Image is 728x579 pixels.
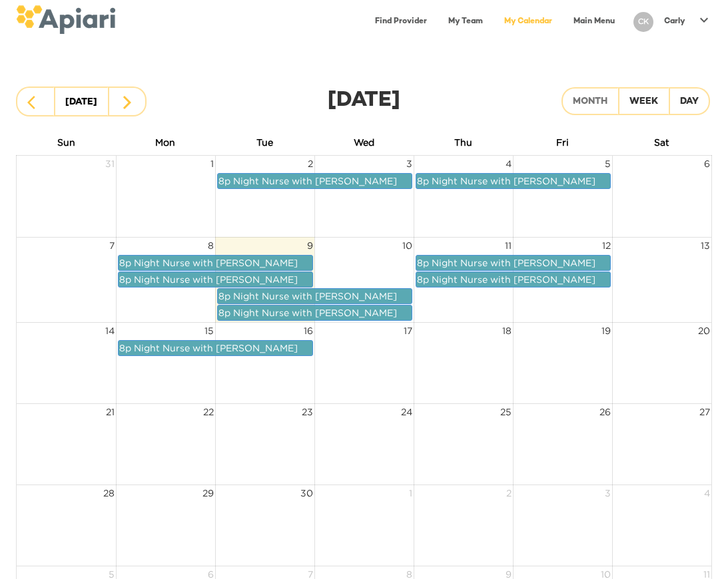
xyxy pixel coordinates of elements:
[417,274,429,284] span: 8p
[218,176,230,186] span: 8p
[218,307,230,317] span: 8p
[155,137,175,147] span: Mon
[601,238,612,254] span: 12
[182,86,546,116] div: [DATE]
[202,404,215,420] span: 22
[698,404,711,420] span: 27
[565,8,623,35] a: Main Menu
[354,137,374,147] span: Wed
[401,238,414,254] span: 10
[432,176,595,186] span: Night Nurse with [PERSON_NAME]
[499,404,513,420] span: 25
[217,305,412,321] a: 8p Night Nurse with [PERSON_NAME]
[134,343,298,353] span: Night Nurse with [PERSON_NAME]
[104,323,116,339] span: 14
[440,8,491,35] a: My Team
[217,173,412,189] a: 8p Night Nurse with [PERSON_NAME]
[504,156,513,172] span: 4
[618,87,669,115] button: Week
[432,258,595,268] span: Night Nurse with [PERSON_NAME]
[134,274,298,284] span: Night Nurse with [PERSON_NAME]
[598,404,612,420] span: 26
[496,8,560,35] a: My Calendar
[108,238,116,254] span: 7
[664,16,685,27] p: Carly
[203,323,215,339] span: 15
[105,404,116,420] span: 21
[680,94,699,110] div: Day
[119,274,131,284] span: 8p
[306,156,314,172] span: 2
[299,485,314,501] span: 30
[206,238,215,254] span: 8
[104,156,116,172] span: 31
[367,8,435,35] a: Find Provider
[573,94,607,110] div: Month
[556,137,569,147] span: Fri
[119,343,131,353] span: 8p
[256,137,273,147] span: Tue
[118,272,313,288] a: 8p Night Nurse with [PERSON_NAME]
[118,340,313,356] a: 8p Night Nurse with [PERSON_NAME]
[699,238,711,254] span: 13
[501,323,513,339] span: 18
[217,288,412,304] a: 8p Night Nurse with [PERSON_NAME]
[703,156,711,172] span: 6
[119,258,131,268] span: 8p
[405,156,414,172] span: 3
[16,5,115,34] img: logo
[102,485,116,501] span: 28
[561,87,619,115] button: Month
[302,323,314,339] span: 16
[633,12,653,32] div: CK
[233,291,397,301] span: Night Nurse with [PERSON_NAME]
[400,404,414,420] span: 24
[600,323,612,339] span: 19
[603,156,612,172] span: 5
[504,238,513,254] span: 11
[233,176,397,186] span: Night Nurse with [PERSON_NAME]
[233,307,397,317] span: Night Nurse with [PERSON_NAME]
[432,274,595,284] span: Night Nurse with [PERSON_NAME]
[306,238,314,254] span: 9
[417,258,429,268] span: 8p
[218,291,230,301] span: 8p
[134,258,298,268] span: Night Nurse with [PERSON_NAME]
[603,485,612,501] span: 3
[417,176,429,186] span: 8p
[65,93,97,112] div: [DATE]
[416,173,611,189] a: 8p Night Nurse with [PERSON_NAME]
[57,137,75,147] span: Sun
[669,87,710,115] button: Day
[654,137,669,147] span: Sat
[209,156,215,172] span: 1
[697,323,711,339] span: 20
[629,94,658,110] div: Week
[408,485,414,501] span: 1
[118,255,313,271] a: 8p Night Nurse with [PERSON_NAME]
[454,137,472,147] span: Thu
[54,87,109,116] button: [DATE]
[416,272,611,288] a: 8p Night Nurse with [PERSON_NAME]
[201,485,215,501] span: 29
[300,404,314,420] span: 23
[505,485,513,501] span: 2
[416,255,611,271] a: 8p Night Nurse with [PERSON_NAME]
[402,323,414,339] span: 17
[703,485,711,501] span: 4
